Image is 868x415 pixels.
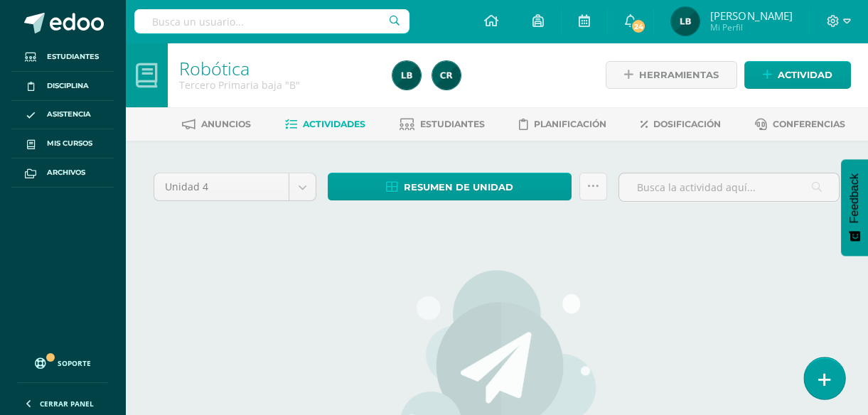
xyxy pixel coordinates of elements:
a: Resumen de unidad [328,173,572,200]
span: Soporte [58,358,91,368]
span: Dosificación [653,119,721,129]
span: Planificación [534,119,606,129]
a: Archivos [11,158,114,188]
a: Soporte [17,344,108,379]
span: Unidad 4 [165,173,278,200]
a: Estudiantes [400,113,485,136]
span: Asistencia [47,109,91,120]
h1: Robótica [179,58,375,78]
a: Disciplina [11,72,114,101]
span: Herramientas [639,62,719,88]
span: Disciplina [47,80,89,92]
a: Mis cursos [11,129,114,158]
img: 066aefb53e660acfbb28117153d86e1e.png [671,7,700,36]
span: Resumen de unidad [404,174,513,200]
span: Archivos [47,167,85,178]
input: Busca un usuario... [134,9,409,33]
a: Estudiantes [11,43,114,72]
span: Actividades [303,119,365,129]
a: Anuncios [182,113,251,136]
span: Actividad [778,62,832,88]
span: Mi Perfil [710,21,792,33]
span: Cerrar panel [40,399,94,409]
a: Dosificación [641,113,721,136]
a: Herramientas [606,61,737,89]
img: 066aefb53e660acfbb28117153d86e1e.png [392,61,421,90]
span: Anuncios [201,119,251,129]
a: Robótica [179,56,250,80]
a: Conferencias [755,113,845,136]
span: Feedback [848,173,861,223]
span: [PERSON_NAME] [710,9,792,23]
span: Conferencias [773,119,845,129]
a: Unidad 4 [154,173,316,200]
a: Asistencia [11,101,114,130]
input: Busca la actividad aquí... [619,173,839,201]
a: Actividades [285,113,365,136]
button: Feedback - Mostrar encuesta [841,159,868,256]
a: Planificación [519,113,606,136]
a: Actividad [744,61,851,89]
span: Mis cursos [47,138,92,149]
img: 19436fc6d9716341a8510cf58c6830a2.png [432,61,461,90]
span: 24 [631,18,646,34]
span: Estudiantes [420,119,485,129]
div: Tercero Primaria baja 'B' [179,78,375,92]
span: Estudiantes [47,51,99,63]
